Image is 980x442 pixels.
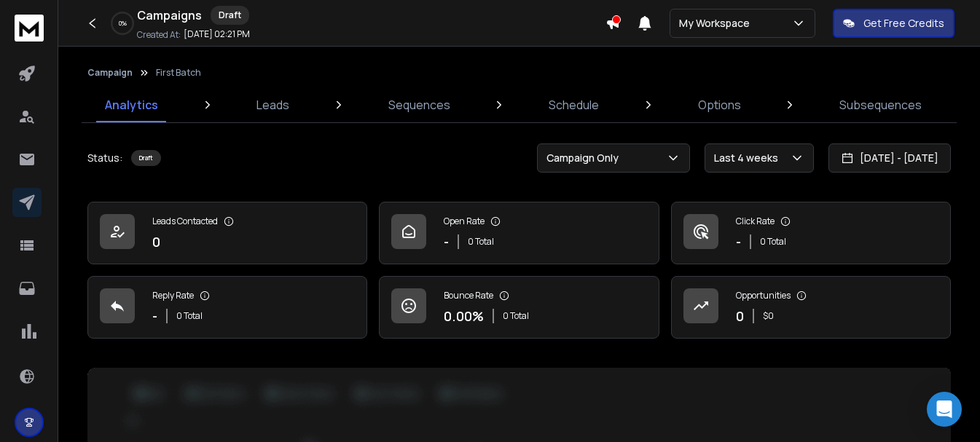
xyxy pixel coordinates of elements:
a: Click Rate-0 Total [671,202,951,264]
div: Draft [211,6,249,25]
a: Open Rate-0 Total [379,202,659,264]
p: - [152,306,157,326]
p: - [444,232,449,252]
button: Campaign [87,67,133,79]
a: Reply Rate-0 Total [87,276,367,339]
p: - [736,232,741,252]
button: Get Free Credits [833,9,954,38]
a: Subsequences [831,87,930,122]
p: 0 Total [176,310,203,322]
p: Leads [256,96,289,114]
p: 0 Total [760,236,786,248]
p: Bounce Rate [444,290,493,301]
p: Sequences [388,96,450,114]
p: Get Free Credits [863,16,944,31]
a: Bounce Rate0.00%0 Total [379,276,659,339]
p: Analytics [105,96,158,114]
p: Status: [87,151,122,165]
img: logo [15,15,44,42]
p: [DATE] 02:21 PM [184,28,250,40]
div: Draft [131,150,161,166]
p: Schedule [549,96,599,114]
p: First Batch [156,67,201,79]
a: Options [689,87,750,122]
a: Analytics [96,87,167,122]
button: [DATE] - [DATE] [828,143,951,173]
p: 0 [152,232,160,252]
p: 0 Total [503,310,529,322]
a: Leads [248,87,298,122]
p: Leads Contacted [152,216,218,227]
a: Schedule [540,87,608,122]
a: Leads Contacted0 [87,202,367,264]
p: My Workspace [679,16,756,31]
p: $ 0 [763,310,774,322]
a: Opportunities0$0 [671,276,951,339]
p: Open Rate [444,216,485,227]
p: Reply Rate [152,290,194,301]
p: Opportunities [736,290,791,301]
p: Campaign Only [546,151,624,165]
p: Last 4 weeks [714,151,784,165]
h1: Campaigns [137,7,202,24]
p: Subsequences [839,96,922,114]
p: 0 Total [468,236,494,248]
p: 0.00 % [444,306,484,326]
p: Options [698,96,741,114]
p: 0 % [119,19,127,28]
a: Sequences [380,87,459,122]
p: Click Rate [736,216,775,227]
p: Created At: [137,29,181,41]
p: 0 [736,306,744,326]
div: Open Intercom Messenger [927,392,962,427]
